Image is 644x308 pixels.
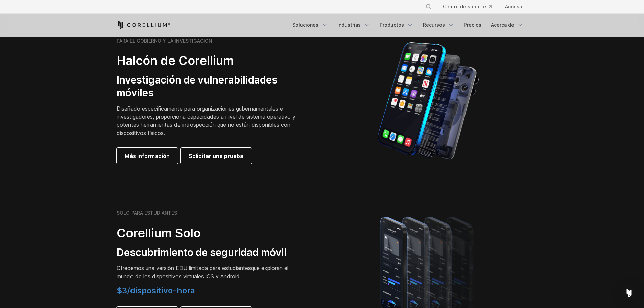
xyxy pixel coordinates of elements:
font: Industrias [337,22,361,28]
a: Inicio de Corellium [117,21,170,29]
font: Recursos [423,22,445,28]
font: Acerca de [491,22,514,28]
font: Solicitar una prueba [189,152,243,159]
font: Más información [125,152,170,159]
font: Diseñado específicamente para organizaciones gubernamentales e investigadores, proporciona capaci... [117,105,295,136]
button: Buscar [423,1,435,13]
font: SOLO PARA ESTUDIANTES [117,210,177,216]
font: Productos [380,22,404,28]
div: Menú de navegación [288,19,528,31]
a: Más información [117,148,178,164]
font: Precios [464,22,481,28]
font: Investigación de vulnerabilidades móviles [117,74,278,99]
div: Menú de navegación [417,1,528,13]
font: $3/dispositivo-hora [117,286,195,295]
font: Centro de soporte [443,4,486,9]
font: Soluciones [292,22,318,28]
a: Solicitar una prueba [181,148,252,164]
font: Corellium Solo [117,226,201,240]
font: Halcón de Corellium [117,53,234,68]
font: PARA EL GOBIERNO Y LA INVESTIGACIÓN [117,38,212,44]
img: Modelo de iPhone separado en la mecánica utilizada para construir el dispositivo físico. [377,42,479,160]
font: Descubrimiento de seguridad móvil [117,246,287,258]
font: Ofrecemos una versión EDU limitada para estudiantes [117,265,251,271]
font: Acceso [505,4,522,9]
div: Open Intercom Messenger [621,285,637,301]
